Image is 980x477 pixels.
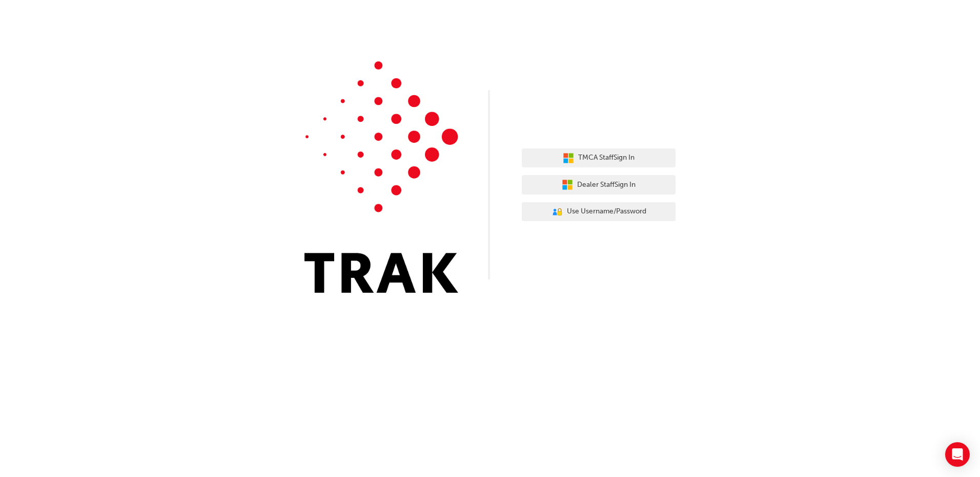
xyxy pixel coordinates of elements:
[522,148,676,168] button: TMCA StaffSign In
[578,152,635,164] span: TMCA Staff Sign In
[567,206,646,218] span: Use Username/Password
[304,61,458,293] img: Trak
[522,202,676,222] button: Use Username/Password
[945,442,970,467] div: Open Intercom Messenger
[522,175,676,194] button: Dealer StaffSign In
[577,179,636,191] span: Dealer Staff Sign In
